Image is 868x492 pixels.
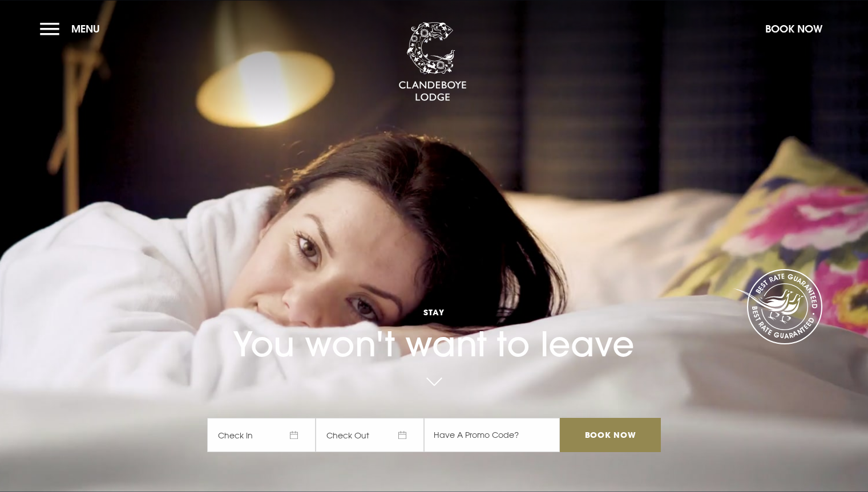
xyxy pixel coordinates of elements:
[398,22,467,102] img: Clandeboye Lodge
[40,17,106,41] button: Menu
[71,22,100,35] span: Menu
[316,418,424,452] span: Check Out
[207,275,660,364] h1: You won't want to leave
[760,17,828,41] button: Book Now
[207,418,316,452] span: Check In
[207,307,660,318] span: Stay
[424,418,560,452] input: Have A Promo Code?
[560,418,660,452] input: Book Now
